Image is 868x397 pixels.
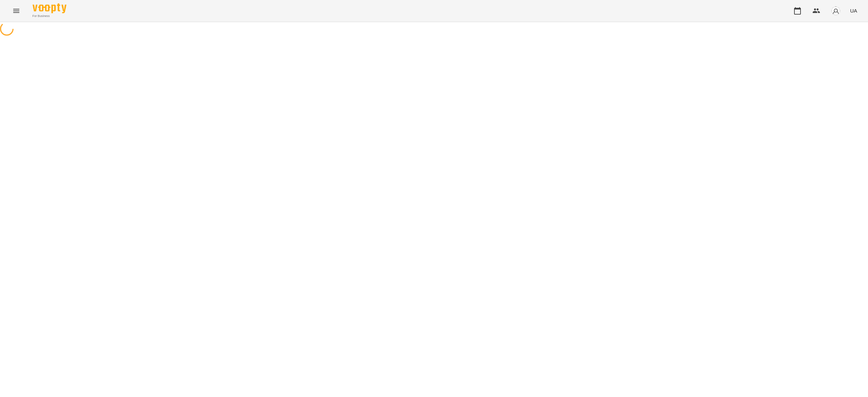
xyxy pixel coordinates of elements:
img: Voopty Logo [33,3,66,13]
span: UA [850,7,857,14]
button: UA [847,4,860,17]
img: avatar_s.png [831,6,841,16]
span: For Business [33,14,66,18]
button: Menu [8,3,24,19]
